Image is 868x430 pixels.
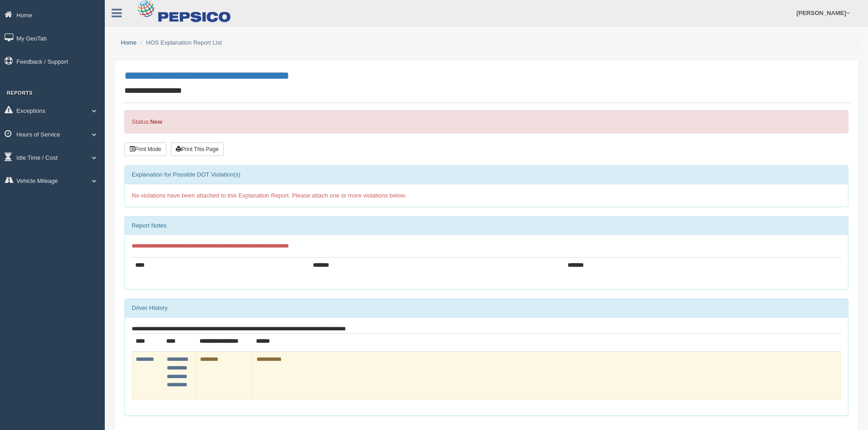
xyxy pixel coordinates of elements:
[150,118,162,125] strong: New
[146,39,222,46] a: HOS Explanation Report List
[125,217,848,235] div: Report Notes
[125,166,848,184] div: Explanation for Possible DOT Violation(s)
[132,192,406,199] span: No violations have been attached to this Explanation Report. Please attach one or more violations...
[124,142,166,156] button: Print Mode
[171,142,224,156] button: Print This Page
[124,110,848,133] div: Status:
[125,299,848,317] div: Driver History
[121,39,137,46] a: Home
